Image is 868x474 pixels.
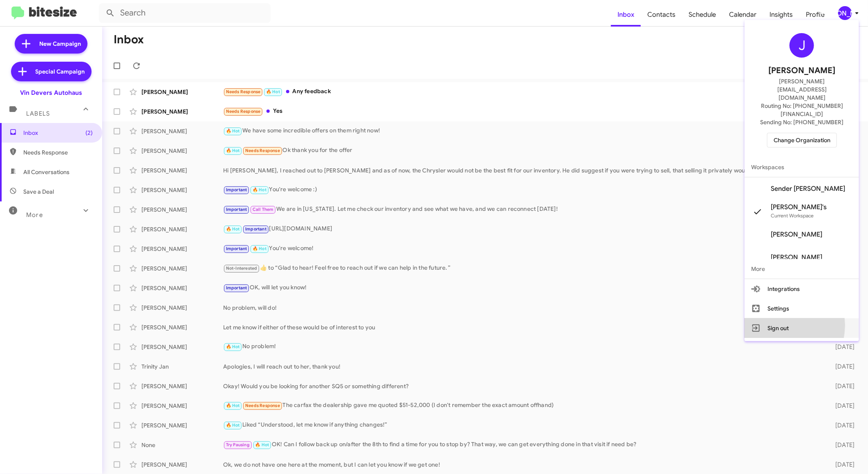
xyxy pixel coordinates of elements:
[771,203,827,211] span: [PERSON_NAME]'s
[760,118,843,126] span: Sending No: [PHONE_NUMBER]
[754,77,849,102] span: [PERSON_NAME][EMAIL_ADDRESS][DOMAIN_NAME]
[745,279,859,299] button: Integrations
[771,253,822,262] span: [PERSON_NAME]
[745,299,859,318] button: Settings
[771,185,845,193] span: Sender [PERSON_NAME]
[767,133,837,148] button: Change Organization
[745,318,859,338] button: Sign out
[754,102,849,118] span: Routing No: [PHONE_NUMBER][FINANCIAL_ID]
[771,212,814,219] span: Current Workspace
[790,33,814,58] div: J
[768,64,835,77] span: [PERSON_NAME]
[771,230,822,239] span: [PERSON_NAME]
[745,157,859,177] span: Workspaces
[774,133,830,147] span: Change Organization
[745,259,859,279] span: More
